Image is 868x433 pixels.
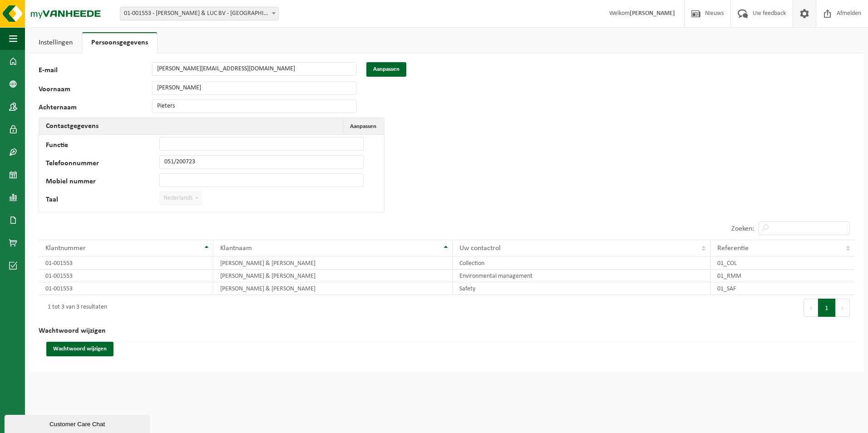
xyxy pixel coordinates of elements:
[343,118,383,134] button: Aanpassen
[630,10,675,17] strong: [PERSON_NAME]
[45,245,86,252] span: Klantnummer
[710,257,854,270] td: 01_COL
[453,257,710,270] td: Collection
[731,225,754,232] label: Zoeken:
[82,32,157,53] a: Persoonsgegevens
[213,282,453,295] td: [PERSON_NAME] & [PERSON_NAME]
[804,299,818,317] button: Previous
[39,67,152,77] label: E-mail
[39,282,213,295] td: 01-001553
[120,7,279,20] span: 01-001553 - PIETERS JOSEPH & LUC BV - OOSTNIEUWKERKE
[213,270,453,282] td: [PERSON_NAME] & [PERSON_NAME]
[160,192,202,205] span: Nederlands
[43,300,107,316] div: 1 tot 3 van 3 resultaten
[836,299,850,317] button: Next
[453,282,710,295] td: Safety
[717,245,749,252] span: Referentie
[39,118,105,134] h2: Contactgegevens
[159,192,202,205] span: Nederlands
[350,123,376,129] span: Aanpassen
[152,62,356,76] input: E-mail
[39,270,213,282] td: 01-001553
[453,270,710,282] td: Environmental management
[46,142,159,151] label: Functie
[710,282,854,295] td: 01_SAF
[46,178,159,187] label: Mobiel nummer
[39,257,213,270] td: 01-001553
[220,245,252,252] span: Klantnaam
[818,299,836,317] button: 1
[39,86,152,95] label: Voornaam
[710,270,854,282] td: 01_RMM
[39,320,854,342] h2: Wachtwoord wijzigen
[120,7,278,20] span: 01-001553 - PIETERS JOSEPH & LUC BV - OOSTNIEUWKERKE
[459,245,501,252] span: Uw contactrol
[366,62,406,77] button: Aanpassen
[30,32,82,53] a: Instellingen
[46,342,113,356] button: Wachtwoord wijzigen
[213,257,453,270] td: [PERSON_NAME] & [PERSON_NAME]
[5,413,152,433] iframe: chat widget
[46,196,159,205] label: Taal
[39,104,152,113] label: Achternaam
[46,160,159,169] label: Telefoonnummer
